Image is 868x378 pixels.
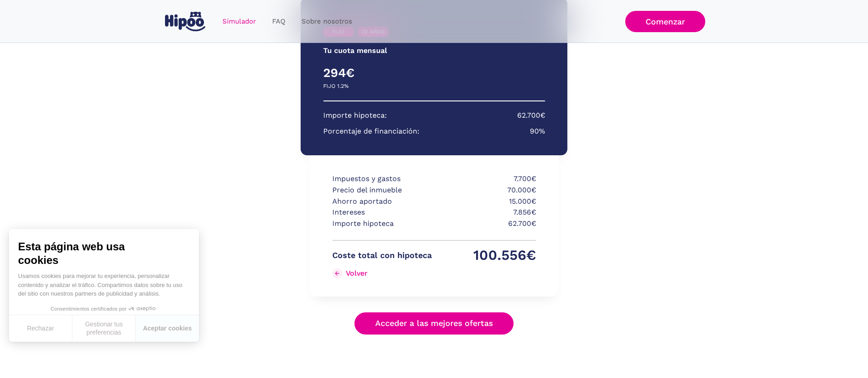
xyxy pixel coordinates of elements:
[332,173,432,185] p: Impuestos y gastos
[437,250,536,261] p: 100.556€
[293,13,360,30] a: Sobre nosotros
[332,196,432,207] p: Ahorro aportado
[437,218,536,230] p: 62.700€
[530,126,545,137] p: 90%
[625,11,705,32] a: Comenzar
[437,196,536,207] p: 15.000€
[323,110,387,121] p: Importe hipoteca:
[323,65,434,81] h4: 294€
[437,207,536,218] p: 7.856€
[214,13,264,30] a: Simulador
[163,8,207,35] a: home
[332,207,432,218] p: Intereses
[323,45,387,57] p: Tu cuota mensual
[517,110,545,121] p: 62.700€
[437,173,536,185] p: 7.700€
[332,218,432,230] p: Importe hipoteca
[332,266,432,281] a: Volver
[323,81,349,92] p: FIJO 1.2%
[354,312,514,335] a: Acceder a las mejores ofertas
[332,185,432,196] p: Precio del inmueble
[346,269,368,278] div: Volver
[323,126,420,137] p: Porcentaje de financiación:
[264,13,293,30] a: FAQ
[332,250,432,261] p: Coste total con hipoteca
[437,185,536,196] p: 70.000€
